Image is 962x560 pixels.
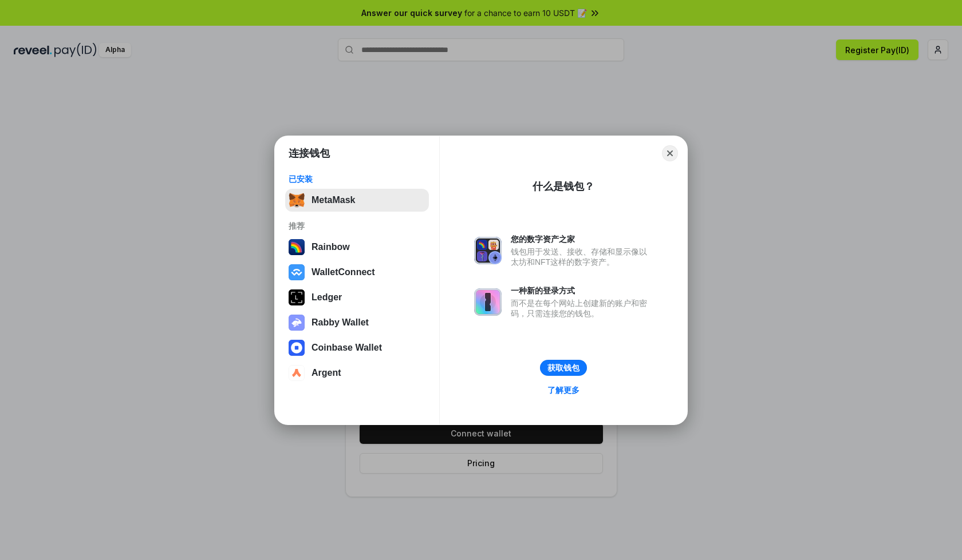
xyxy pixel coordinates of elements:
[285,336,429,359] button: Coinbase Wallet
[312,195,355,205] div: MetaMask
[511,234,653,244] div: 您的数字资产之家
[541,383,586,398] a: 了解更多
[312,267,375,277] div: WalletConnect
[289,146,330,160] h1: 连接钱包
[312,317,369,328] div: Rabby Wallet
[289,192,305,208] img: svg+xml,%3Csvg%20fill%3D%22none%22%20height%3D%2233%22%20viewBox%3D%220%200%2035%2033%22%20width%...
[474,288,502,316] img: svg+xml,%3Csvg%20xmlns%3D%22http%3A%2F%2Fwww.w3.org%2F2000%2Fsvg%22%20fill%3D%22none%22%20viewBox...
[285,362,429,384] button: Argent
[285,286,429,309] button: Ledger
[547,363,579,373] div: 获取钱包
[312,343,382,353] div: Coinbase Wallet
[289,239,305,255] img: svg+xml,%3Csvg%20width%3D%22120%22%20height%3D%22120%22%20viewBox%3D%220%200%20120%20120%22%20fil...
[474,237,502,264] img: svg+xml,%3Csvg%20xmlns%3D%22http%3A%2F%2Fwww.w3.org%2F2000%2Fsvg%22%20fill%3D%22none%22%20viewBox...
[285,189,429,212] button: MetaMask
[533,180,594,193] div: 什么是钱包？
[540,360,587,376] button: 获取钱包
[289,289,305,305] img: svg+xml,%3Csvg%20xmlns%3D%22http%3A%2F%2Fwww.w3.org%2F2000%2Fsvg%22%20width%3D%2228%22%20height%3...
[312,292,342,303] div: Ledger
[285,236,429,259] button: Rainbow
[312,242,350,252] div: Rainbow
[289,315,305,331] img: svg+xml,%3Csvg%20xmlns%3D%22http%3A%2F%2Fwww.w3.org%2F2000%2Fsvg%22%20fill%3D%22none%22%20viewBox...
[511,285,653,296] div: 一种新的登录方式
[289,264,305,280] img: svg+xml,%3Csvg%20width%3D%2228%22%20height%3D%2228%22%20viewBox%3D%220%200%2028%2028%22%20fill%3D...
[289,340,305,356] img: svg+xml,%3Csvg%20width%3D%2228%22%20height%3D%2228%22%20viewBox%3D%220%200%2028%2028%22%20fill%3D...
[289,221,425,231] div: 推荐
[289,365,305,381] img: svg+xml,%3Csvg%20width%3D%2228%22%20height%3D%2228%22%20viewBox%3D%220%200%2028%2028%22%20fill%3D...
[511,298,653,319] div: 而不是在每个网站上创建新的账户和密码，只需连接您的钱包。
[511,247,653,267] div: 钱包用于发送、接收、存储和显示像以太坊和NFT这样的数字资产。
[285,261,429,284] button: WalletConnect
[662,145,678,161] button: Close
[547,385,579,395] div: 了解更多
[289,174,425,184] div: 已安装
[285,311,429,334] button: Rabby Wallet
[312,368,341,378] div: Argent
